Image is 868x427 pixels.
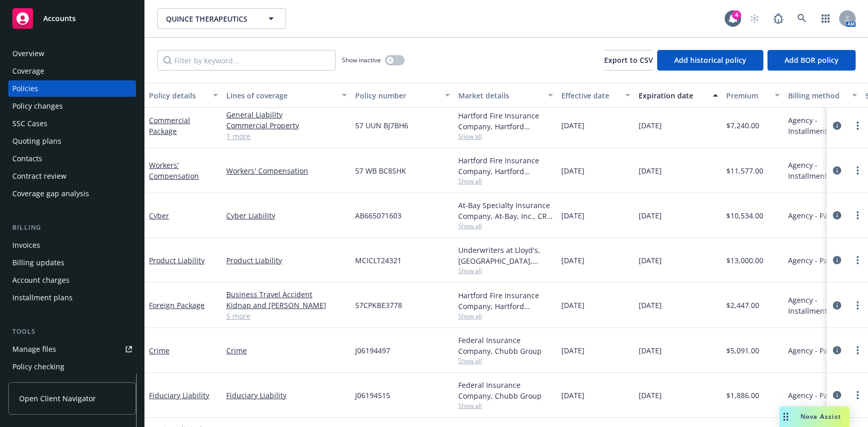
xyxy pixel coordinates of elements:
span: $11,577.00 [726,165,763,176]
a: Account charges [8,272,136,288]
a: General Liability [226,109,347,120]
span: QUINCE THERAPEUTICS [166,13,255,24]
div: Billing method [788,90,846,101]
span: $10,534.00 [726,210,763,221]
a: more [852,209,864,221]
div: Hartford Fire Insurance Company, Hartford Insurance Group [458,110,553,132]
a: Contacts [8,150,136,167]
span: Add historical policy [674,55,746,65]
a: Accounts [8,4,136,33]
span: [DATE] [561,165,585,176]
a: Search [792,8,812,29]
span: Agency - Pay in full [788,345,854,356]
div: 4 [732,10,741,20]
button: Nova Assist [779,406,849,427]
span: $2,447.00 [726,300,759,311]
button: Premium [722,83,784,108]
div: Lines of coverage [226,90,336,101]
a: Workers' Compensation [149,160,199,181]
span: MCICLT24321 [355,255,402,266]
span: AB665071603 [355,210,402,221]
div: Coverage gap analysis [12,185,89,202]
span: Agency - Installments [788,115,857,136]
div: Market details [458,90,542,101]
a: Policy changes [8,98,136,114]
a: Invoices [8,237,136,253]
a: more [852,254,864,266]
div: At-Bay Specialty Insurance Company, At-Bay, Inc., CRC Group [458,200,553,221]
a: Fiduciary Liability [149,390,209,400]
span: 57CPKBE3778 [355,300,402,311]
span: [DATE] [639,300,662,311]
span: [DATE] [639,210,662,221]
div: Contract review [12,168,66,184]
a: more [852,389,864,401]
a: Contract review [8,168,136,184]
a: circleInformation [831,299,843,312]
div: Drag to move [779,406,792,427]
div: Expiration date [639,90,707,101]
button: Effective date [557,83,635,108]
button: Export to CSV [604,50,653,71]
span: $1,886.00 [726,390,759,401]
a: Business Travel Accident [226,289,347,300]
span: [DATE] [639,255,662,266]
div: Account charges [12,272,70,288]
a: Report a Bug [768,8,789,29]
div: Policies [12,80,38,97]
a: Overview [8,45,136,62]
a: Commercial Property [226,120,347,131]
div: Underwriters at Lloyd's, [GEOGRAPHIC_DATA], [PERSON_NAME] of [GEOGRAPHIC_DATA], Clinical Trials I... [458,245,553,266]
button: Expiration date [635,83,722,108]
span: Agency - Pay in full [788,210,854,221]
a: Policies [8,80,136,97]
div: Federal Insurance Company, Chubb Group [458,380,553,401]
div: Effective date [561,90,619,101]
span: Add BOR policy [784,55,839,65]
button: Policy details [145,83,222,108]
a: Commercial Package [149,115,190,136]
a: 1 more [226,131,347,142]
a: Billing updates [8,254,136,271]
span: Show all [458,221,553,230]
span: 57 UUN BJ7BH6 [355,120,408,131]
a: circleInformation [831,254,843,266]
div: Coverage [12,63,44,79]
div: Hartford Fire Insurance Company, Hartford Insurance Group [458,290,553,312]
div: Contacts [12,150,42,167]
a: Cyber Liability [226,210,347,221]
span: $13,000.00 [726,255,763,266]
span: [DATE] [639,120,662,131]
span: $5,091.00 [726,345,759,356]
div: Installment plans [12,289,73,306]
a: Product Liability [226,255,347,266]
span: Nova Assist [800,412,841,421]
a: Manage files [8,341,136,357]
div: Quoting plans [12,133,61,149]
div: Invoices [12,237,40,253]
a: circleInformation [831,389,843,401]
a: Crime [226,345,347,356]
div: Hartford Fire Insurance Company, Hartford Insurance Group [458,155,553,177]
a: Switch app [815,8,836,29]
span: Export to CSV [604,55,653,65]
span: [DATE] [561,300,585,311]
div: Policy number [355,90,439,101]
a: more [852,299,864,312]
button: Policy number [351,83,454,108]
a: SSC Cases [8,115,136,132]
span: Show all [458,177,553,185]
a: Kidnap and [PERSON_NAME] [226,300,347,311]
span: [DATE] [561,120,585,131]
a: more [852,344,864,356]
div: Manage files [12,341,56,357]
div: Policy changes [12,98,63,114]
a: 5 more [226,311,347,321]
a: Fiduciary Liability [226,390,347,401]
span: [DATE] [639,165,662,176]
button: Lines of coverage [222,83,351,108]
a: Crime [149,346,170,355]
button: Add BOR policy [767,50,856,71]
button: Market details [454,83,557,108]
span: Agency - Pay in full [788,255,854,266]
